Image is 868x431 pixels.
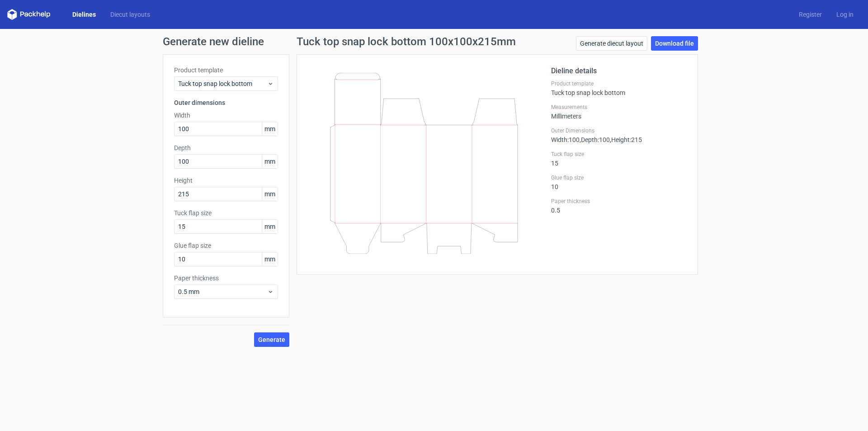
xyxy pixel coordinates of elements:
button: Generate [254,332,289,347]
a: Generate diecut layout [576,36,647,51]
span: Width : 100 [551,136,580,143]
a: Download file [651,36,698,51]
span: Tuck top snap lock bottom [178,79,267,88]
label: Measurements [551,104,687,111]
div: Tuck top snap lock bottom [551,80,687,96]
label: Paper thickness [174,274,278,283]
span: mm [262,220,278,233]
label: Product template [551,80,687,87]
span: , Height : 215 [610,136,642,143]
label: Product template [174,66,278,75]
span: mm [262,122,278,136]
a: Log in [829,10,861,19]
label: Glue flap size [174,241,278,250]
div: Millimeters [551,104,687,120]
div: 15 [551,151,687,167]
span: mm [262,252,278,266]
label: Tuck flap size [174,208,278,218]
label: Paper thickness [551,198,687,205]
label: Glue flap size [551,174,687,181]
span: , Depth : 100 [580,136,610,143]
label: Width [174,111,278,120]
div: 10 [551,174,687,190]
span: mm [262,187,278,201]
a: Register [792,10,829,19]
h1: Generate new dieline [163,36,705,47]
h3: Outer dimensions [174,98,278,107]
label: Depth [174,143,278,152]
a: Dielines [65,10,103,19]
span: Generate [258,336,285,343]
label: Tuck flap size [551,151,687,158]
span: 0.5 mm [178,287,267,296]
h2: Dieline details [551,66,687,76]
h1: Tuck top snap lock bottom 100x100x215mm [297,36,516,47]
a: Diecut layouts [103,10,157,19]
label: Height [174,176,278,185]
div: 0.5 [551,198,687,214]
span: mm [262,155,278,168]
label: Outer Dimensions [551,127,687,134]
